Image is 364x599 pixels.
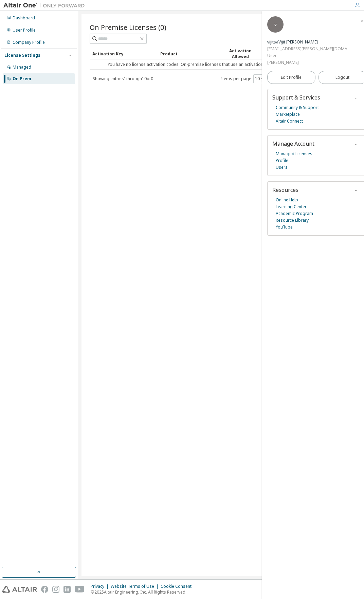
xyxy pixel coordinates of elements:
img: linkedin.svg [63,586,71,593]
a: YouTube [276,224,293,231]
div: Company Profile [13,40,45,45]
div: Cookie Consent [161,584,196,589]
div: Website Terms of Use [111,584,161,589]
img: Altair One [3,2,88,9]
a: Academic Program [276,210,313,217]
div: User Profile [13,28,36,33]
div: Privacy [91,584,111,589]
span: v [274,22,277,28]
img: altair_logo.svg [2,586,37,593]
a: Marketplace [276,111,300,118]
div: Managed [13,65,31,70]
div: License Settings [4,53,40,58]
div: Activation Allowed [226,48,255,59]
span: Edit Profile [281,75,302,80]
span: Showing entries 1 through 10 of 0 [93,76,153,81]
button: 10 [255,76,264,81]
img: facebook.svg [41,586,48,593]
span: Support & Services [272,94,320,101]
span: Logout [335,74,349,81]
div: Product [160,48,221,59]
span: Resources [272,186,298,194]
img: youtube.svg [75,586,85,593]
span: On Premise Licenses (0) [90,22,166,32]
div: Activation Left [260,48,289,59]
td: You have no license activation codes. On-premise licenses that use an activation code will appear... [90,59,325,70]
a: Users [276,164,288,171]
a: Managed Licenses [276,150,312,157]
a: Altair Connect [276,118,303,125]
a: Community & Support [276,104,319,111]
a: Profile [276,157,288,164]
a: Edit Profile [267,71,315,84]
img: instagram.svg [52,586,59,593]
a: Resource Library [276,217,309,224]
div: On Prem [13,76,31,81]
div: Dashboard [13,15,35,21]
div: [EMAIL_ADDRESS][PERSON_NAME][DOMAIN_NAME] [267,46,347,52]
span: Manage Account [272,140,314,147]
a: Learning Center [276,203,307,210]
p: © 2025 Altair Engineering, Inc. All Rights Reserved. [91,589,196,595]
div: [PERSON_NAME] [267,59,347,66]
a: Online Help [276,197,298,203]
span: Items per page [221,74,266,83]
div: Activation Key [92,48,155,59]
div: User [267,52,347,59]
div: vijitsaVijit Samuel Datta [267,39,347,46]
